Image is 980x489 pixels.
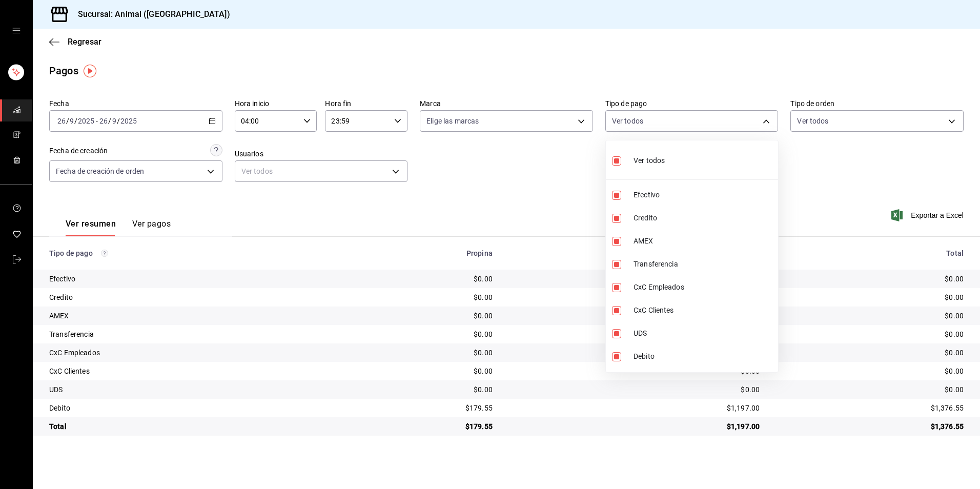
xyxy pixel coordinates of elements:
[634,305,774,316] span: CxC Clientes
[634,282,774,293] span: CxC Empleados
[634,236,774,247] span: AMEX
[634,328,774,339] span: UDS
[634,259,774,270] span: Transferencia
[634,190,774,200] span: Efectivo
[634,213,774,223] span: Credito
[634,155,665,166] span: Ver todos
[634,351,774,362] span: Debito
[84,65,96,77] img: Tooltip marker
